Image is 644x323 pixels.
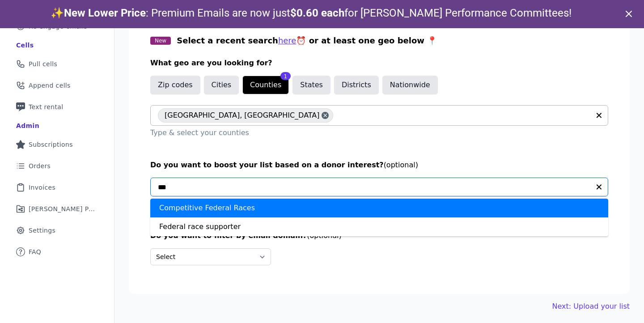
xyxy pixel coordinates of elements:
a: Text rental [7,97,107,117]
span: FAQ [29,247,41,256]
span: [PERSON_NAME] Performance [29,204,96,213]
p: Click & select your interest [150,198,608,209]
span: Do you want to boost your list based on a donor interest? [150,161,384,169]
span: Append cells [29,81,71,90]
span: Text rental [29,102,64,111]
button: here [278,34,297,47]
a: FAQ [7,242,107,262]
span: Invoices [29,183,55,192]
a: Pull cells [7,54,107,74]
a: Settings [7,221,107,240]
span: Orders [29,161,51,170]
button: Cities [204,76,239,94]
div: Cells [16,41,34,50]
div: Federal race supporter [150,217,608,236]
span: [GEOGRAPHIC_DATA], [GEOGRAPHIC_DATA] [165,108,320,123]
div: 1 [280,72,291,80]
span: New [150,37,171,45]
span: Select a recent search ⏰ or at least one geo below 📍 [177,36,437,45]
a: Append cells [7,76,107,95]
a: Invoices [7,178,107,197]
span: Pull cells [29,59,57,68]
button: States [292,76,330,94]
a: Orders [7,156,107,176]
button: Counties [242,76,289,94]
a: Subscriptions [7,135,107,154]
button: Nationwide [382,76,438,94]
a: Next: Upload your list [552,301,630,312]
span: Settings [29,226,55,235]
span: (optional) [384,161,418,169]
div: Admin [16,121,39,130]
div: Competitive Federal Races [150,199,608,217]
button: Districts [334,76,379,94]
a: [PERSON_NAME] Performance [7,199,107,219]
button: Zip codes [150,76,200,94]
span: Subscriptions [29,140,73,149]
p: Type & select your counties [150,127,608,138]
h3: What geo are you looking for? [150,58,608,68]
